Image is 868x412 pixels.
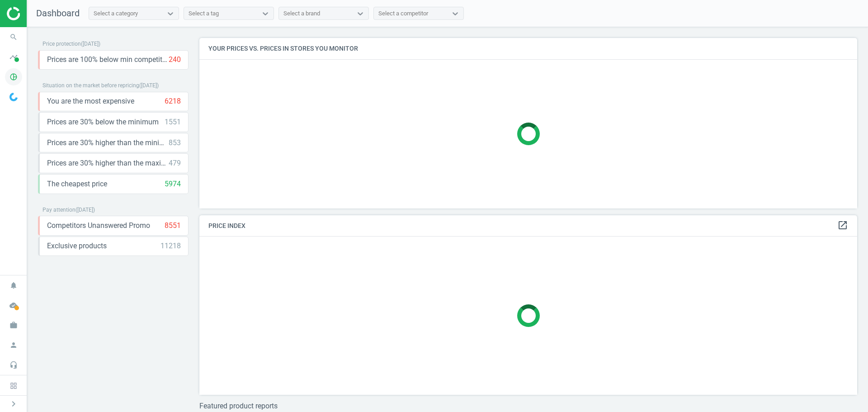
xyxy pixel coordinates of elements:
img: ajHJNr6hYgQAAAAASUVORK5CYII= [7,7,71,20]
div: Select a competitor [378,9,428,18]
div: Select a tag [189,9,219,18]
span: You are the most expensive [47,96,134,106]
i: notifications [5,277,22,294]
span: ( [DATE] ) [81,41,100,47]
a: open_in_new [837,220,848,232]
i: cloud_done [5,297,22,314]
i: headset_mic [5,356,22,374]
span: ( [DATE] ) [139,82,159,89]
div: 1551 [165,117,181,127]
img: wGWNvw8QSZomAAAAABJRU5ErkJggg== [9,93,18,101]
span: Exclusive products [47,241,107,251]
span: Prices are 30% higher than the minimum [47,138,169,148]
h4: Your prices vs. prices in stores you monitor [199,38,857,59]
div: Select a brand [283,9,320,18]
span: Dashboard [36,8,80,19]
span: Competitors Unanswered Promo [47,221,150,231]
div: 5974 [165,179,181,189]
i: open_in_new [837,220,848,231]
div: 11218 [160,241,181,251]
button: chevron_right [2,398,25,410]
i: timeline [5,48,22,66]
div: 240 [169,55,181,65]
div: 479 [169,158,181,168]
span: Prices are 30% below the minimum [47,117,159,127]
span: Price protection [42,41,81,47]
span: Pay attention [42,207,75,213]
div: 6218 [165,96,181,106]
div: 8551 [165,221,181,231]
span: Prices are 100% below min competitor [47,55,169,65]
i: person [5,336,22,354]
h4: Price Index [199,215,857,237]
div: Select a category [94,9,138,18]
i: chevron_right [8,398,19,409]
i: work [5,317,22,334]
span: ( [DATE] ) [75,207,95,213]
h3: Featured product reports [199,402,857,410]
span: The cheapest price [47,179,107,189]
i: search [5,28,22,46]
span: Prices are 30% higher than the maximal [47,158,169,168]
i: pie_chart_outlined [5,68,22,85]
span: Situation on the market before repricing [42,82,139,89]
div: 853 [169,138,181,148]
